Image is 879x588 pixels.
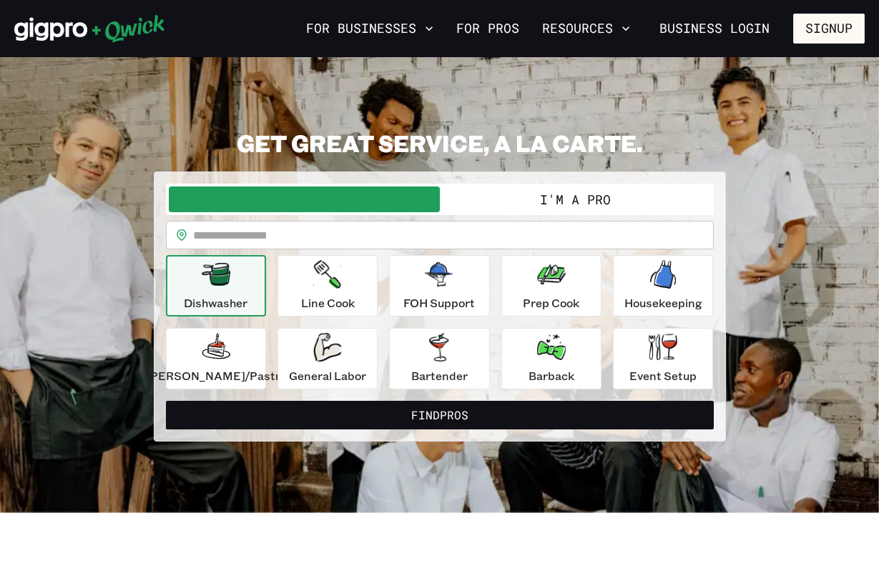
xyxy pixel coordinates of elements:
button: For Businesses [300,16,439,41]
p: FOH Support [403,294,475,312]
p: Bartender [411,367,468,384]
button: I'm a Pro [440,186,711,212]
p: Event Setup [629,367,697,384]
button: Barback [501,328,601,389]
button: FOH Support [389,255,489,317]
button: Event Setup [613,328,713,389]
h2: GET GREAT SERVICE, A LA CARTE. [154,129,726,157]
button: FindPros [166,401,714,429]
button: Resources [536,16,636,41]
a: Business Login [647,14,782,44]
p: Housekeeping [624,294,702,312]
p: Prep Cook [523,294,579,312]
button: Signup [793,14,865,44]
button: Line Cook [278,255,378,317]
p: Line Cook [301,294,355,312]
button: Bartender [389,328,489,389]
a: For Pros [451,16,525,41]
p: General Labor [289,367,366,384]
button: Prep Cook [501,255,601,317]
button: I'm a Business [169,186,440,212]
button: General Labor [278,328,378,389]
p: Barback [529,367,574,384]
button: Dishwasher [166,255,266,317]
button: [PERSON_NAME]/Pastry [166,328,266,389]
p: Dishwasher [184,294,247,312]
p: [PERSON_NAME]/Pastry [146,367,286,384]
button: Housekeeping [613,255,713,317]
